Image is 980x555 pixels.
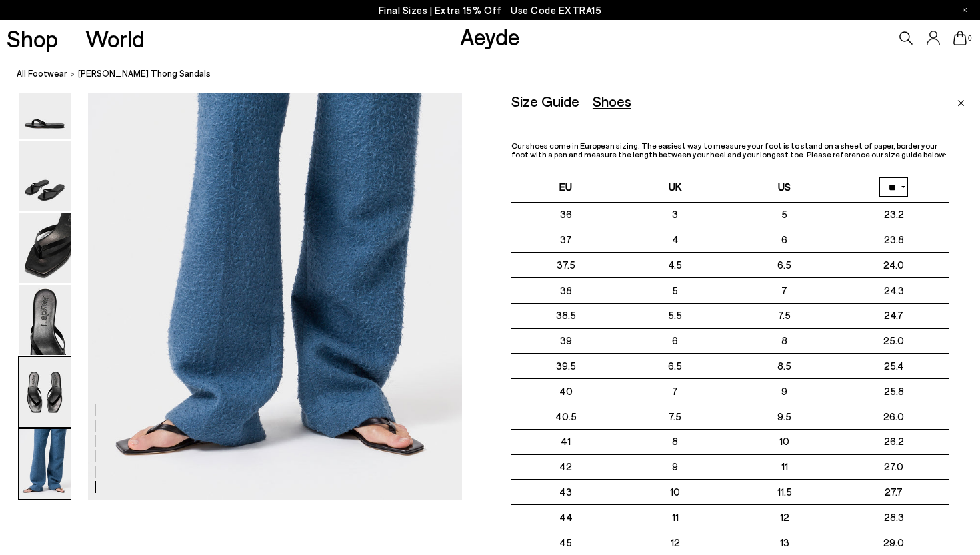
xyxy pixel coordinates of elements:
[730,328,839,354] td: 8
[511,93,579,109] div: Size Guide
[621,379,730,404] td: 7
[511,253,621,278] td: 37.5
[19,213,71,283] img: Renee Leather Thong Sandals - Image 3
[730,379,839,404] td: 9
[78,67,211,81] span: [PERSON_NAME] Thong Sandals
[511,480,621,505] td: 43
[621,253,730,278] td: 4.5
[19,429,71,499] img: Renee Leather Thong Sandals - Image 6
[839,429,949,454] td: 26.2
[511,141,949,159] p: Our shoes come in European sizing. The easiest way to measure your foot is to stand on a sheet of...
[621,429,730,454] td: 8
[839,328,949,354] td: 25.0
[839,303,949,328] td: 24.7
[730,354,839,379] td: 8.5
[967,35,973,42] span: 0
[511,505,621,530] td: 44
[839,480,949,505] td: 27.7
[730,202,839,227] td: 5
[511,227,621,253] td: 37
[730,303,839,328] td: 7.5
[839,379,949,404] td: 25.8
[730,277,839,303] td: 7
[17,67,67,81] a: All Footwear
[19,285,71,355] img: Renee Leather Thong Sandals - Image 4
[839,354,949,379] td: 25.4
[460,22,520,50] a: Aeyde
[621,277,730,303] td: 5
[593,93,631,109] div: Shoes
[730,505,839,530] td: 12
[839,227,949,253] td: 23.8
[511,172,621,202] th: EU
[511,277,621,303] td: 38
[511,4,601,16] span: Navigate to /collections/ss25-final-sizes
[7,27,58,50] a: Shop
[621,202,730,227] td: 3
[621,328,730,354] td: 6
[730,480,839,505] td: 11.5
[621,480,730,505] td: 10
[19,69,71,139] img: Renee Leather Thong Sandals - Image 1
[621,172,730,202] th: UK
[511,379,621,404] td: 40
[839,202,949,227] td: 23.2
[730,454,839,480] td: 11
[621,454,730,480] td: 9
[730,253,839,278] td: 6.5
[621,227,730,253] td: 4
[730,429,839,454] td: 10
[957,93,965,109] a: Close
[511,354,621,379] td: 39.5
[19,357,71,427] img: Renee Leather Thong Sandals - Image 5
[511,454,621,480] td: 42
[953,31,967,45] a: 0
[511,328,621,354] td: 39
[621,404,730,429] td: 7.5
[511,303,621,328] td: 38.5
[511,429,621,454] td: 41
[730,404,839,429] td: 9.5
[511,404,621,429] td: 40.5
[621,303,730,328] td: 5.5
[511,202,621,227] td: 36
[839,404,949,429] td: 26.0
[85,27,145,50] a: World
[621,354,730,379] td: 6.5
[19,141,71,211] img: Renee Leather Thong Sandals - Image 2
[839,253,949,278] td: 24.0
[839,505,949,530] td: 28.3
[379,2,602,19] p: Final Sizes | Extra 15% Off
[17,56,980,93] nav: breadcrumb
[839,277,949,303] td: 24.3
[730,227,839,253] td: 6
[730,172,839,202] th: US
[839,454,949,480] td: 27.0
[621,505,730,530] td: 11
